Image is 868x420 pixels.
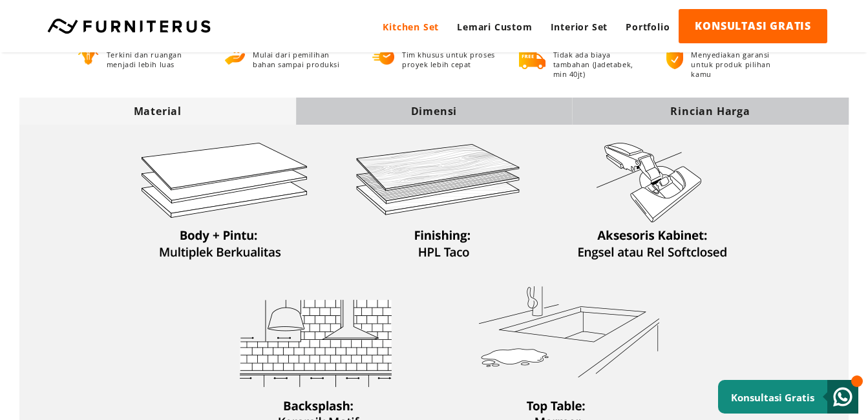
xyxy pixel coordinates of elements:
p: Mulai dari pemilihan bahan sampai produksi [253,50,348,69]
p: Tim khusus untuk proses proyek lebih cepat [402,50,495,69]
img: gratis-ongkir.png [519,50,545,69]
img: bergaransi.png [666,50,683,69]
a: Konsultasi Gratis [718,380,858,414]
p: Terkini dan ruangan menjadi lebih luas [107,50,201,69]
a: Portfolio [617,9,679,45]
div: Dimensi [296,104,573,118]
div: Rincian Harga [572,104,849,118]
a: Interior Set [542,9,617,45]
img: proses-cepat.png [372,45,394,65]
small: Konsultasi Gratis [731,391,814,404]
img: berkualitas.png [225,45,245,65]
a: Lemari Custom [448,9,541,45]
img: desain-fungsional.png [78,45,99,65]
p: Tidak ada biaya tambahan (Jadetabek, min 40jt) [553,50,643,79]
a: KONSULTASI GRATIS [679,9,827,43]
div: Material [19,104,296,118]
p: Menyediakan garansi untuk produk pilihan kamu [691,50,790,79]
a: Kitchen Set [374,9,448,45]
